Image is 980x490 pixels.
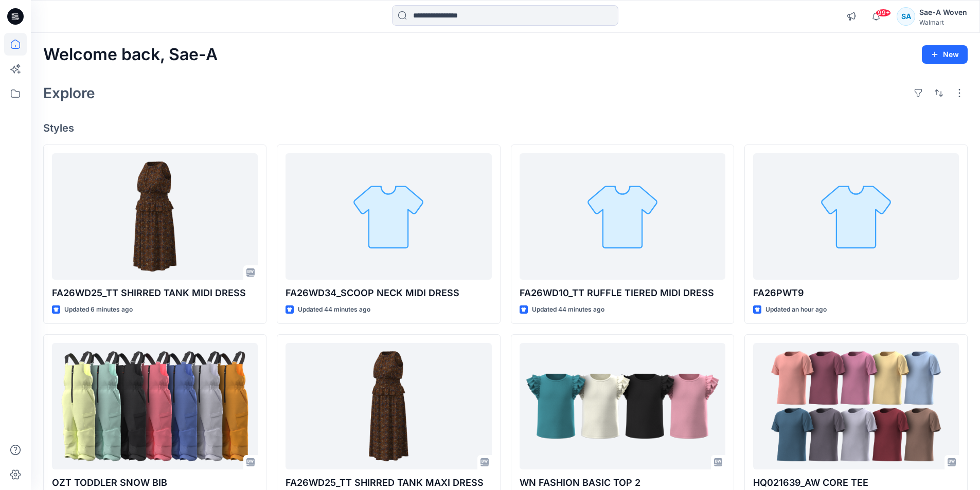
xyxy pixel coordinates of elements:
a: FA26WD25_TT SHIRRED TANK MAXI DRESS [286,343,491,470]
button: New [922,45,968,64]
p: FA26PWT9 [753,286,959,300]
a: OZT TODDLER SNOW BIB [52,343,258,470]
p: Updated 6 minutes ago [64,304,133,315]
a: FA26PWT9 [753,153,959,280]
p: Updated 44 minutes ago [532,304,604,315]
a: FA26WD25_TT SHIRRED TANK MIDI DRESS [52,153,258,280]
h2: Welcome back, Sae-A [43,45,218,64]
div: Walmart [919,19,967,26]
p: FA26WD10_TT RUFFLE TIERED MIDI DRESS [520,286,725,300]
p: WN FASHION BASIC TOP 2 [520,476,725,490]
div: SA [897,7,915,26]
a: WN FASHION BASIC TOP 2 [520,343,725,470]
span: 99+ [876,9,891,17]
p: FA26WD34_SCOOP NECK MIDI DRESS [286,286,491,300]
div: Sae-A Woven [919,6,967,19]
a: FA26WD34_SCOOP NECK MIDI DRESS [286,153,491,280]
p: FA26WD25_TT SHIRRED TANK MAXI DRESS [286,476,491,490]
a: FA26WD10_TT RUFFLE TIERED MIDI DRESS [520,153,725,280]
h2: Explore [43,85,95,101]
h4: Styles [43,122,968,134]
p: Updated 44 minutes ago [298,304,370,315]
p: HQ021639_AW CORE TEE [753,476,959,490]
p: FA26WD25_TT SHIRRED TANK MIDI DRESS [52,286,258,300]
a: HQ021639_AW CORE TEE [753,343,959,470]
p: OZT TODDLER SNOW BIB [52,476,258,490]
p: Updated an hour ago [765,304,827,315]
